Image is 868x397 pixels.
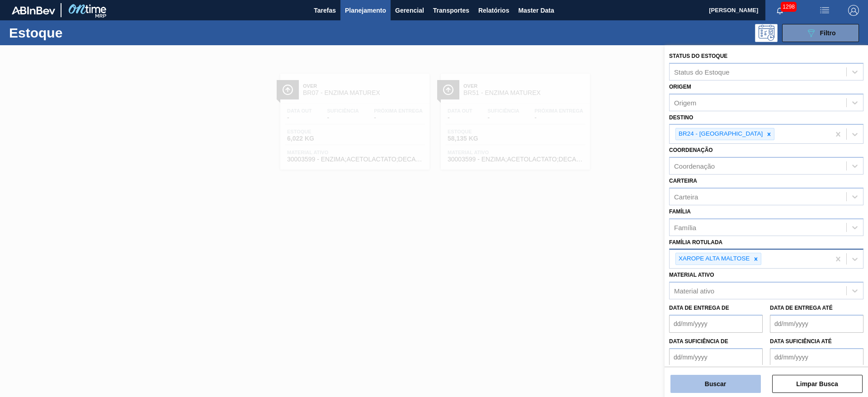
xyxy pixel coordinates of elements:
label: Família Rotulada [669,239,722,246]
label: Data de Entrega até [770,305,833,311]
div: Origem [674,99,696,106]
div: Pogramando: nenhum usuário selecionado [755,24,778,42]
span: Relatórios [478,5,509,16]
label: Coordenação [669,147,713,153]
span: Filtro [820,29,836,37]
input: dd/mm/yyyy [770,315,863,333]
label: Material ativo [669,272,714,278]
div: XAROPE ALTA MALTOSE [676,253,751,265]
div: Material ativo [674,287,714,295]
label: Data suficiência de [669,338,728,345]
div: Carteira [674,193,698,200]
span: Planejamento [345,5,386,16]
span: Master Data [518,5,554,16]
div: Coordenação [674,162,715,170]
img: TNhmsLtSVTkK8tSr43FrP2fwEKptu5GPRR3wAAAABJRU5ErkJggg== [12,6,55,14]
span: Tarefas [314,5,336,16]
h1: Estoque [9,28,144,38]
label: Origem [669,84,691,90]
img: Logout [848,5,859,16]
button: Filtro [782,24,859,42]
div: BR24 - [GEOGRAPHIC_DATA] [676,128,764,140]
div: Família [674,223,696,231]
button: Notificações [765,4,794,17]
input: dd/mm/yyyy [669,348,763,366]
label: Carteira [669,178,697,184]
span: Transportes [433,5,469,16]
div: Status do Estoque [674,68,730,76]
span: 1298 [781,2,797,12]
label: Data de Entrega de [669,305,729,311]
label: Data suficiência até [770,338,832,345]
input: dd/mm/yyyy [669,315,763,333]
label: Família [669,208,691,215]
label: Destino [669,114,693,121]
label: Status do Estoque [669,53,727,59]
span: Gerencial [395,5,424,16]
img: userActions [819,5,830,16]
input: dd/mm/yyyy [770,348,863,366]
